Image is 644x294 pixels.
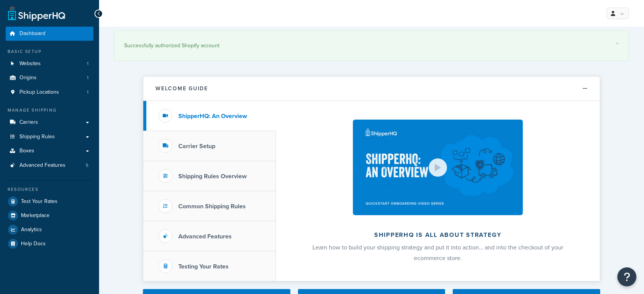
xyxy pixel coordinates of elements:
h3: Shipping Rules Overview [178,173,247,180]
a: Shipping Rules [6,130,93,144]
a: Marketplace [6,209,93,222]
h2: ShipperHQ is all about strategy [296,232,580,238]
span: Learn how to build your shipping strategy and put it into action… and into the checkout of your e... [312,243,563,262]
a: × [616,40,619,46]
li: Origins [6,71,93,85]
span: Boxes [19,148,34,154]
span: 1 [87,75,88,81]
h3: Carrier Setup [178,143,215,150]
li: Advanced Features [6,158,93,173]
div: Resources [6,186,93,193]
span: 1 [87,89,88,96]
h3: Common Shipping Rules [178,203,246,210]
span: Pickup Locations [19,89,59,96]
span: Shipping Rules [19,134,55,140]
a: Carriers [6,115,93,129]
span: Origins [19,75,37,81]
span: Carriers [19,119,38,126]
a: Websites1 [6,57,93,71]
img: ShipperHQ is all about strategy [353,120,523,215]
div: Basic Setup [6,48,93,55]
li: Websites [6,57,93,71]
span: Advanced Features [19,162,66,169]
button: Open Resource Center [617,267,636,286]
a: Analytics [6,223,93,236]
div: Successfully authorized Shopify account [124,40,619,51]
a: Dashboard [6,27,93,41]
a: Advanced Features5 [6,158,93,173]
a: Help Docs [6,237,93,251]
a: Origins1 [6,71,93,85]
span: Marketplace [21,213,50,219]
h3: Advanced Features [178,233,232,240]
span: Websites [19,61,41,67]
button: Welcome Guide [143,77,600,101]
span: 1 [87,61,88,67]
span: Analytics [21,227,42,233]
h3: Testing Your Rates [178,263,229,270]
h3: ShipperHQ: An Overview [178,113,247,120]
span: Help Docs [21,241,46,247]
span: Dashboard [19,30,45,37]
a: Test Your Rates [6,195,93,208]
span: Test Your Rates [21,198,58,205]
div: Manage Shipping [6,107,93,113]
a: Boxes [6,144,93,158]
span: 5 [86,162,88,169]
a: Pickup Locations1 [6,85,93,99]
h2: Welcome Guide [155,86,208,91]
li: Pickup Locations [6,85,93,99]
